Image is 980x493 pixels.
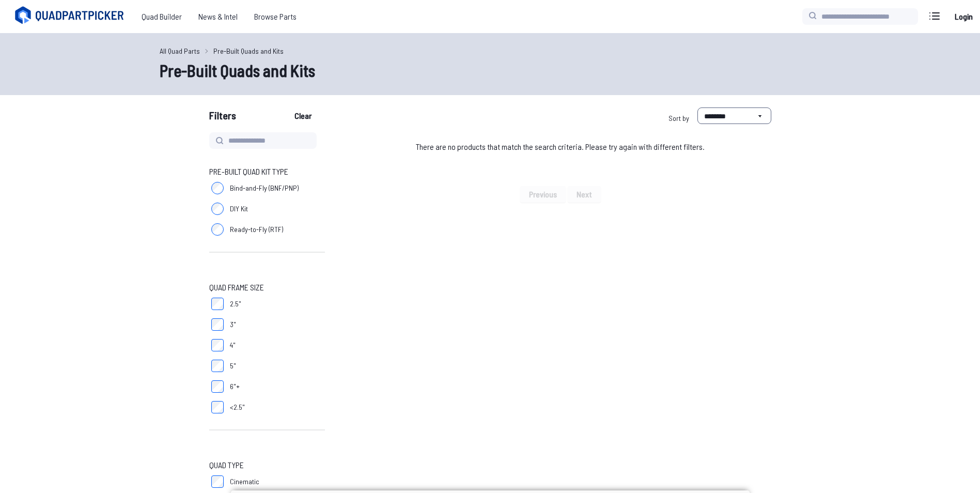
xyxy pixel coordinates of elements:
[211,318,224,331] input: 3"
[209,459,244,471] span: Quad Type
[246,6,305,27] a: Browse Parts
[211,223,224,236] input: Ready-to-Fly (RTF)
[213,45,284,56] a: Pre-Built Quads and Kits
[211,182,224,194] input: Bind-and-Fly (BNF/PNP)
[211,339,224,351] input: 4"
[697,107,771,124] select: Sort by
[668,114,689,122] span: Sort by
[190,6,246,27] a: News & Intel
[209,281,264,294] span: Quad Frame Size
[211,203,224,215] input: DIY Kit
[230,476,259,487] span: Cinematic
[230,319,236,330] span: 3"
[230,183,299,193] span: Bind-and-Fly (BNF/PNP)
[211,298,224,310] input: 2.5"
[230,224,283,235] span: Ready-to-Fly (RTF)
[230,340,236,350] span: 4"
[211,475,224,488] input: Cinematic
[211,401,224,413] input: <2.5"
[230,299,241,309] span: 2.5"
[230,361,236,371] span: 5"
[286,107,320,124] button: Clear
[209,165,288,178] span: Pre-Built Quad Kit Type
[230,381,240,392] span: 6"+
[160,58,821,83] h1: Pre-Built Quads and Kits
[951,6,976,27] a: Login
[211,380,224,393] input: 6"+
[230,402,245,412] span: <2.5"
[209,107,236,128] span: Filters
[133,6,190,27] a: Quad Builder
[350,132,771,161] div: There are no products that match the search criteria. Please try again with different filters.
[211,360,224,372] input: 5"
[160,45,200,56] a: All Quad Parts
[230,204,248,214] span: DIY Kit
